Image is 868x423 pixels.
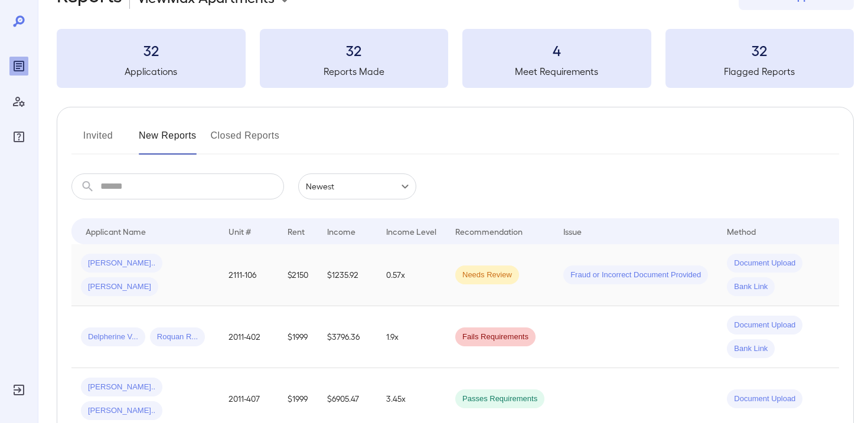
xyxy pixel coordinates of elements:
div: Income Level [386,224,436,238]
div: Method [727,224,756,238]
td: 2111-106 [219,244,278,306]
h5: Flagged Reports [665,64,854,78]
div: Manage Users [9,92,28,111]
td: $1235.92 [318,244,377,306]
span: Fraud or Incorrect Document Provided [563,270,708,281]
span: Delpherine V... [81,332,145,343]
div: Rent [288,224,306,238]
div: Log Out [9,381,28,399]
div: Income [327,224,355,238]
button: Closed Reports [211,126,280,155]
td: 0.57x [377,244,446,306]
button: New Reports [139,126,197,155]
td: 1.9x [377,306,446,368]
span: Passes Requirements [455,394,544,405]
td: $3796.36 [318,306,377,368]
h3: 32 [665,41,854,60]
div: Recommendation [455,224,523,238]
span: [PERSON_NAME].. [81,258,162,269]
div: Unit # [229,224,251,238]
div: Applicant Name [86,224,146,238]
td: 2011-402 [219,306,278,368]
summary: 32Applications32Reports Made4Meet Requirements32Flagged Reports [57,29,854,88]
td: $2150 [278,244,318,306]
div: Newest [298,173,416,199]
span: [PERSON_NAME].. [81,405,162,417]
span: Document Upload [727,258,802,269]
h3: 32 [260,41,449,60]
div: Issue [563,224,582,238]
span: Bank Link [727,343,775,355]
span: Roquan R... [150,332,205,343]
span: Document Upload [727,394,802,405]
td: $1999 [278,306,318,368]
h5: Reports Made [260,64,449,78]
h5: Applications [57,64,246,78]
span: [PERSON_NAME] [81,281,158,293]
h3: 4 [462,41,651,60]
span: Document Upload [727,320,802,331]
span: Fails Requirements [455,332,536,343]
h5: Meet Requirements [462,64,651,78]
div: Reports [9,57,28,76]
span: [PERSON_NAME].. [81,382,162,393]
div: FAQ [9,127,28,146]
button: Invited [71,126,125,155]
h3: 32 [57,41,246,60]
span: Needs Review [455,270,519,281]
span: Bank Link [727,281,775,293]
